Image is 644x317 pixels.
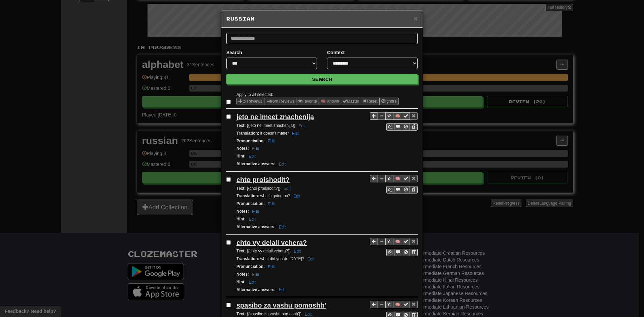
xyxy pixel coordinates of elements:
button: Edit [291,192,302,200]
small: {{jeto ne imeet znachenija}} [236,123,308,128]
label: Search [226,49,242,56]
button: Edit [292,248,303,255]
div: Sentence controls [370,238,418,256]
strong: Notes : [236,209,249,214]
small: it doesn’t matter [236,131,301,136]
div: Sentence controls [386,123,418,131]
u: chto proishodit? [236,176,290,183]
h5: russian [226,15,418,22]
button: Reset [361,98,379,105]
strong: Notes : [236,146,249,151]
button: Edit [282,185,293,192]
strong: Pronunciation : [236,264,265,269]
small: {{spasibo za vashu pomoshh’}} [236,312,314,316]
strong: Text : [236,186,246,191]
div: Sentence controls [370,112,418,131]
button: Edit [247,153,258,160]
small: what did you do [DATE]? [236,256,316,261]
strong: Translation : [236,131,259,136]
button: Favorite [296,98,319,105]
button: 🧠 Known [319,98,341,105]
button: Edit [296,122,308,130]
button: Search [226,74,418,84]
label: Context [327,49,345,56]
button: Edit [266,263,277,271]
button: 🧠 [393,238,402,245]
button: Close [414,15,418,22]
button: to Reviews [236,98,264,105]
button: Edit [250,145,261,152]
button: from Reviews [264,98,297,105]
button: Edit [277,286,288,293]
button: Edit [290,130,301,137]
button: 🧠 [393,301,402,308]
small: what’s going on? [236,193,302,198]
div: Sentence controls [370,175,418,193]
small: {{chto proishodit?}} [236,186,293,191]
strong: Hint : [236,280,246,284]
button: Edit [247,279,258,286]
button: Edit [250,271,261,278]
u: spasibo za vashu pomoshh’ [236,302,326,309]
span: × [414,14,418,22]
strong: Hint : [236,154,246,158]
strong: Alternative answers : [236,162,276,166]
div: Sentence options [236,98,399,105]
button: Master [341,98,361,105]
button: Edit [266,137,277,145]
small: Apply to all selected: [236,92,273,97]
button: 🧠 [393,112,402,120]
strong: Text : [236,123,246,128]
button: Edit [277,161,288,168]
strong: Text : [236,249,246,253]
u: chto vy delali vchera? [236,239,307,246]
button: Edit [277,223,288,231]
strong: Text : [236,312,246,316]
u: jeto ne imeet znachenija [236,113,314,120]
strong: Alternative answers : [236,287,276,292]
button: Edit [305,255,317,263]
strong: Pronunciation : [236,139,265,143]
small: {{chto vy delali vchera?}} [236,249,303,253]
strong: Notes : [236,272,249,277]
strong: Translation : [236,256,259,261]
button: Edit [266,200,277,208]
strong: Alternative answers : [236,224,276,229]
strong: Hint : [236,217,246,221]
strong: Translation : [236,193,259,198]
div: Sentence controls [386,249,418,256]
button: Edit [247,216,258,223]
button: Edit [250,208,261,215]
strong: Pronunciation : [236,201,265,206]
button: 🧠 [393,175,402,182]
button: Ignore [379,98,399,105]
div: Sentence controls [386,186,418,193]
